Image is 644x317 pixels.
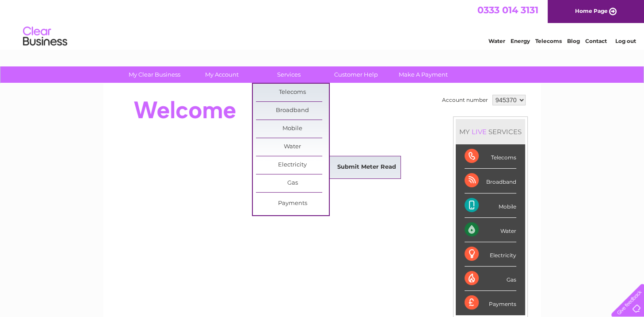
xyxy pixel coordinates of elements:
a: Make A Payment [387,66,460,83]
a: Electricity [256,156,329,174]
a: Water [488,38,505,44]
img: logo.png [23,23,68,50]
a: Water [256,138,329,156]
div: Water [465,218,516,242]
a: Broadband [256,102,329,120]
a: Payments [256,195,329,213]
a: Telecoms [256,84,329,101]
a: Contact [585,38,607,44]
a: My Account [185,66,258,83]
td: Account number [440,93,490,108]
div: Telecoms [465,144,516,169]
div: Broadband [465,169,516,193]
a: Telecoms [535,38,562,44]
div: LIVE [470,128,488,136]
a: Log out [615,38,636,44]
a: Mobile [256,120,329,138]
a: Blog [567,38,580,44]
a: Submit Meter Read [330,158,403,176]
div: Payments [465,291,516,315]
a: Gas [256,174,329,192]
div: Clear Business is a trading name of Verastar Limited (registered in [GEOGRAPHIC_DATA] No. 3667643... [114,5,531,43]
a: 0333 014 3131 [477,4,538,15]
a: My Clear Business [118,66,191,83]
div: Electricity [465,242,516,267]
div: Gas [465,267,516,291]
div: Mobile [465,193,516,218]
a: Customer Help [320,66,392,83]
a: Energy [511,38,530,44]
a: Services [252,66,325,83]
div: MY SERVICES [456,119,525,144]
